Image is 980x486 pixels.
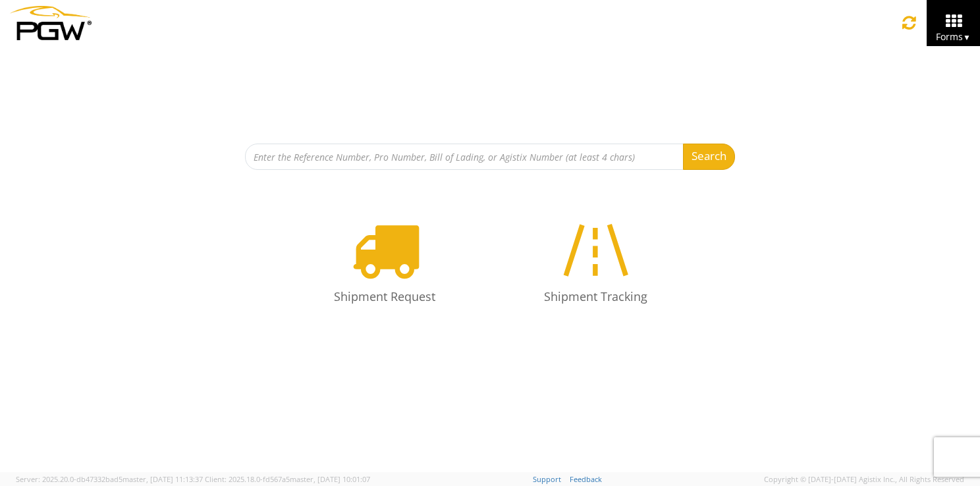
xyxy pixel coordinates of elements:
[299,290,470,304] h4: Shipment Request
[936,30,971,43] span: Forms
[510,290,681,304] h4: Shipment Tracking
[533,474,561,484] a: Support
[683,144,735,170] button: Search
[10,6,92,40] img: pgw-form-logo-1aaa8060b1cc70fad034.png
[205,474,370,484] span: Client: 2025.18.0-fd567a5
[122,474,203,484] span: master, [DATE] 11:13:37
[286,203,483,323] a: Shipment Request
[570,474,602,484] a: Feedback
[290,474,370,484] span: master, [DATE] 10:01:07
[245,144,684,170] input: Enter the Reference Number, Pro Number, Bill of Lading, or Agistix Number (at least 4 chars)
[16,474,203,484] span: Server: 2025.20.0-db47332bad5
[497,203,694,323] a: Shipment Tracking
[963,32,971,43] span: ▼
[764,474,964,485] span: Copyright © [DATE]-[DATE] Agistix Inc., All Rights Reserved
